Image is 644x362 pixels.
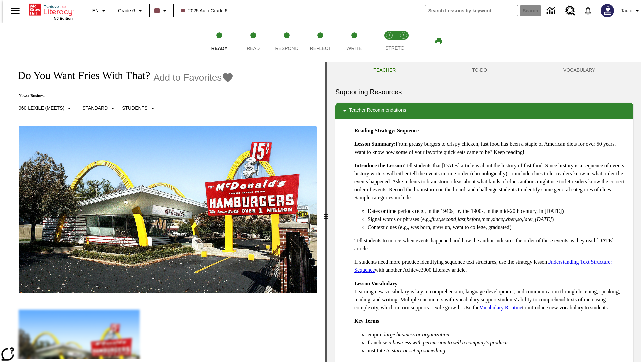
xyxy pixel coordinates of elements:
span: Grade 6 [118,7,135,14]
p: Students [122,105,147,112]
button: Write step 5 of 5 [335,23,374,60]
p: Tell students that [DATE] article is about the history of fast food. Since history is a sequence ... [354,162,628,202]
button: Reflect step 4 of 5 [301,23,340,60]
h6: Supporting Resources [335,86,633,97]
a: Resource Center, Will open in new tab [561,2,579,20]
span: Reflect [310,46,331,51]
button: TO-DO [434,62,525,78]
a: Notifications [579,2,597,19]
button: Language: EN, Select a language [89,5,111,17]
span: Tauto [621,7,632,14]
em: to start or set up something [386,348,445,353]
button: Read step 2 of 5 [233,23,272,60]
div: Teacher Recommendations [335,103,633,119]
button: Teacher [335,62,434,78]
a: Data Center [543,2,561,20]
button: Open side menu [5,1,25,21]
p: Tell students to notice when events happened and how the author indicates the order of these even... [354,237,628,253]
button: Select a new avatar [597,2,618,19]
button: VOCABULARY [525,62,633,78]
em: then [481,216,491,222]
img: Avatar [601,4,614,17]
strong: Key Terms [354,318,379,324]
button: Stretch Read step 1 of 2 [380,23,399,60]
p: Teacher Recommendations [349,107,406,115]
em: large business or organization [384,331,449,337]
button: Select Student [119,102,159,114]
span: Read [247,46,260,51]
div: Instructional Panel Tabs [335,62,633,78]
strong: Lesson Summary: [354,141,396,147]
span: Respond [275,46,298,51]
em: [DATE] [535,216,552,222]
em: later [523,216,533,222]
strong: Lesson Vocabulary [354,281,397,286]
strong: Sequence [397,128,419,133]
a: Vocabulary Routine [479,305,522,310]
span: Add to Favorites [153,72,222,83]
text: 2 [402,34,404,37]
a: Understanding Text Structure: Sequence [354,259,612,273]
button: Ready step 1 of 5 [200,23,239,60]
button: Profile/Settings [618,5,644,17]
button: Class color is dark brown. Change class color [152,5,171,17]
li: empire: [368,330,628,339]
li: Context clues (e.g., was born, grew up, went to college, graduated) [368,223,628,231]
em: since [492,216,503,222]
img: One of the first McDonald's stores, with the iconic red sign and golden arches. [19,126,317,294]
li: institute: [368,347,628,355]
button: Scaffolds, Standard [79,102,119,114]
div: Home [29,2,73,20]
li: Dates or time periods (e.g., in the 1940s, by the 1900s, in the mid-20th century, in [DATE]) [368,207,628,215]
em: so [517,216,522,222]
span: STRETCH [385,45,408,51]
p: 960 Lexile (Meets) [19,105,64,112]
p: News: Business [11,93,234,98]
div: reading [3,62,325,359]
span: Ready [211,46,228,51]
div: activity [327,62,641,362]
p: Learning new vocabulary is key to comprehension, language development, and communication through ... [354,280,628,312]
em: before [467,216,480,222]
p: Standard [82,105,108,112]
strong: Introduce the Lesson: [354,163,404,168]
em: last [458,216,465,222]
em: when [504,216,516,222]
span: EN [92,7,99,14]
button: Respond step 3 of 5 [267,23,306,60]
button: Print [428,35,449,47]
span: Write [346,46,362,51]
text: 1 [388,34,390,37]
button: Select Lexile, 960 Lexile (Meets) [16,102,76,114]
span: NJ Edition [54,16,73,20]
button: Grade: Grade 6, Select a grade [115,5,147,17]
p: From greasy burgers to crispy chicken, fast food has been a staple of American diets for over 50 ... [354,140,628,156]
em: first [431,216,440,222]
p: If students need more practice identifying sequence text structures, use the strategy lesson with... [354,258,628,274]
li: franchise: [368,339,628,347]
button: Stretch Respond step 2 of 2 [394,23,413,60]
div: Press Enter or Spacebar and then press right and left arrow keys to move the slider [325,62,327,362]
em: second [441,216,456,222]
span: 2025 Auto Grade 6 [181,7,228,14]
button: Add to Favorites - Do You Want Fries With That? [153,72,234,83]
h1: Do You Want Fries With That? [11,69,150,82]
strong: Reading Strategy: [354,128,396,133]
em: a business with permission to sell a company's products [389,340,509,345]
li: Signal words or phrases (e.g., , , , , , , , , , ) [368,215,628,223]
input: search field [425,5,518,16]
